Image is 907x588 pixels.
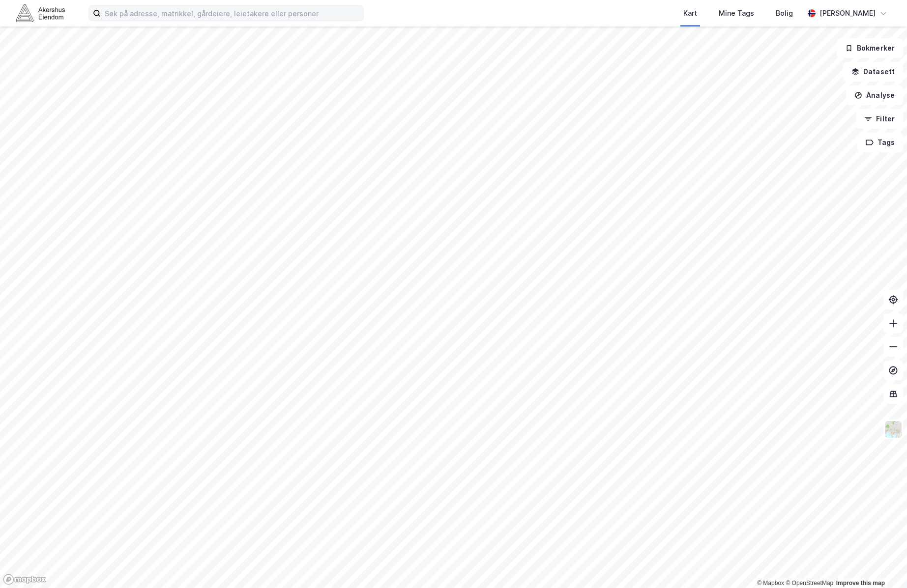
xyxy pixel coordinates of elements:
input: Søk på adresse, matrikkel, gårdeiere, leietakere eller personer [101,6,363,21]
div: Kontrollprogram for chat [858,541,907,588]
a: Mapbox homepage [3,574,46,585]
img: Z [884,420,903,439]
img: akershus-eiendom-logo.9091f326c980b4bce74ccdd9f866810c.svg [16,4,65,22]
a: Improve this map [836,580,885,587]
a: Mapbox [757,580,784,587]
button: Analyse [846,85,903,105]
button: Bokmerker [837,38,903,58]
button: Tags [857,133,903,152]
button: Datasett [843,62,903,82]
div: Mine Tags [719,7,754,19]
div: [PERSON_NAME] [819,7,876,19]
div: Kart [683,7,697,19]
a: OpenStreetMap [786,580,833,587]
div: Bolig [776,7,793,19]
iframe: Chat Widget [858,541,907,588]
button: Filter [856,109,903,129]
